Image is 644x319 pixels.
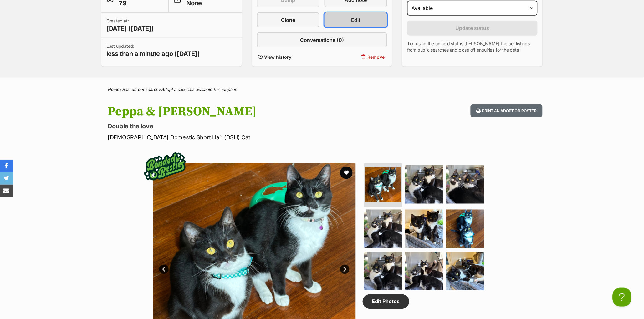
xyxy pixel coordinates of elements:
a: Prev [159,265,169,274]
p: Last updated: [106,43,200,58]
p: Tip: using the on hold status [PERSON_NAME] the pet listings from public searches and close off e... [407,41,538,53]
img: Photo of Peppa & Tabitha [405,165,443,204]
span: Edit [351,16,360,24]
img: Photo of Peppa & Tabitha [365,167,401,202]
img: Photo of Peppa & Tabitha [446,252,484,290]
span: Conversations (0) [300,36,344,44]
a: Next [340,265,350,274]
h1: Peppa & [PERSON_NAME] [108,104,372,119]
span: less than a minute ago ([DATE]) [106,49,200,58]
img: Photo of Peppa & Tabitha [446,210,484,248]
div: > > > [92,87,552,92]
a: Edit Photos [363,294,409,309]
a: Adopt a cat [161,87,183,92]
span: View history [264,54,292,60]
span: Remove [367,54,385,60]
img: Photo of Peppa & Tabitha [405,210,443,248]
button: Update status [407,21,538,36]
img: Photo of Peppa & Tabitha [364,252,402,290]
span: [DATE] ([DATE]) [106,24,154,33]
a: Cats available for adoption [186,87,237,92]
p: Double the love [108,122,372,131]
img: Photo of Peppa & Tabitha [364,210,402,248]
button: Print an adoption poster [471,104,543,117]
button: Remove [325,52,387,62]
a: Rescue pet search [122,87,158,92]
span: Clone [281,16,295,24]
a: Edit [325,12,387,27]
a: Clone [257,12,319,27]
img: Photo of Peppa & Tabitha [405,252,443,290]
a: View history [257,52,319,62]
img: Photo of Peppa & Tabitha [446,165,484,204]
iframe: Help Scout Beacon - Open [613,288,631,307]
a: Home [108,87,119,92]
span: Update status [455,24,489,32]
p: Created at: [106,18,154,33]
img: bonded besties [140,142,190,192]
button: favourite [340,167,353,179]
p: [DEMOGRAPHIC_DATA] Domestic Short Hair (DSH) Cat [108,133,372,142]
a: Conversations (0) [257,32,387,47]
